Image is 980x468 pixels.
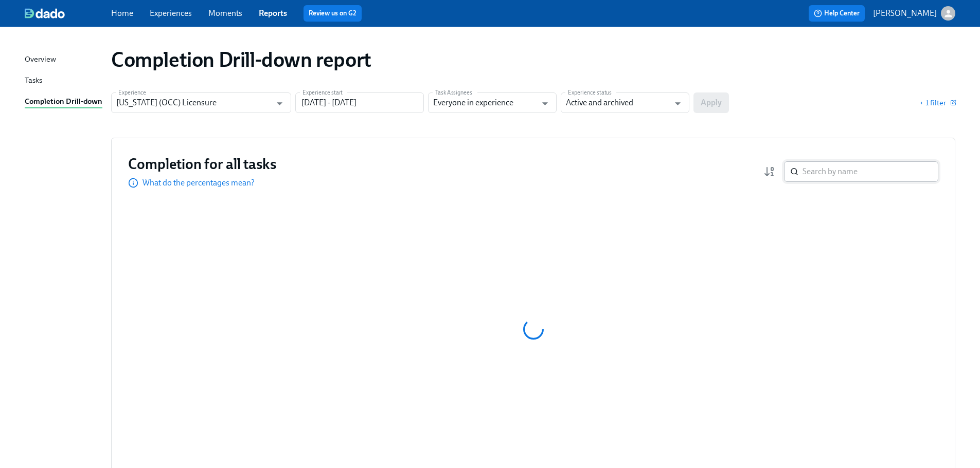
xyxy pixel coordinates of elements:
[25,96,102,108] div: Completion Drill-down
[309,8,357,18] a: Review us on G2
[208,8,242,18] a: Moments
[873,8,937,19] p: [PERSON_NAME]
[111,47,371,72] h1: Completion Drill-down report
[809,5,865,22] button: Help Center
[814,8,860,18] span: Help Center
[803,161,938,182] input: Search by name
[25,53,103,66] a: Overview
[873,6,955,21] button: [PERSON_NAME]
[128,155,276,173] h3: Completion for all tasks
[304,5,362,22] button: Review us on G2
[150,8,192,18] a: Experiences
[25,74,42,87] div: Tasks
[537,96,553,111] button: Open
[25,96,103,108] a: Completion Drill-down
[25,53,56,66] div: Overview
[670,96,686,111] button: Open
[272,96,288,111] button: Open
[919,98,955,108] button: + 1 filter
[763,165,776,178] svg: Completion rate (low to high)
[25,8,111,18] a: dado
[25,74,103,87] a: Tasks
[142,177,255,189] p: What do the percentages mean?
[111,8,133,18] a: Home
[25,8,65,18] img: dado
[259,8,287,18] a: Reports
